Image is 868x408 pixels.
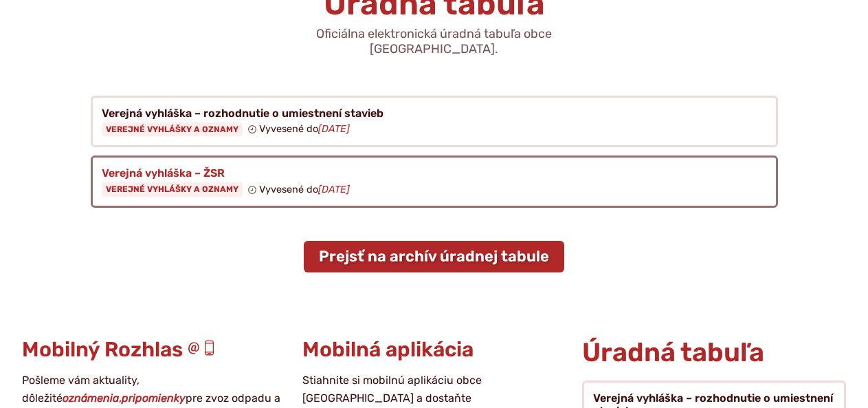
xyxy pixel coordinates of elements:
[582,339,846,367] h2: Úradná tabuľa
[122,391,186,405] strong: pripomienky
[302,339,566,361] h3: Mobilná aplikácia
[22,339,286,361] h3: Mobilný Rozhlas
[91,155,778,208] a: Verejná vyhláška – ŽSR Verejné vyhlášky a oznamy Vyvesené do[DATE]
[304,241,564,272] a: Prejsť na archív úradnej tabule
[91,96,778,148] a: Verejná vyhláška – rozhodnutie o umiestnení stavieb Verejné vyhlášky a oznamy Vyvesené do[DATE]
[63,391,119,405] strong: oznámenia
[269,27,599,56] p: Oficiálna elektronická úradná tabuľa obce [GEOGRAPHIC_DATA].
